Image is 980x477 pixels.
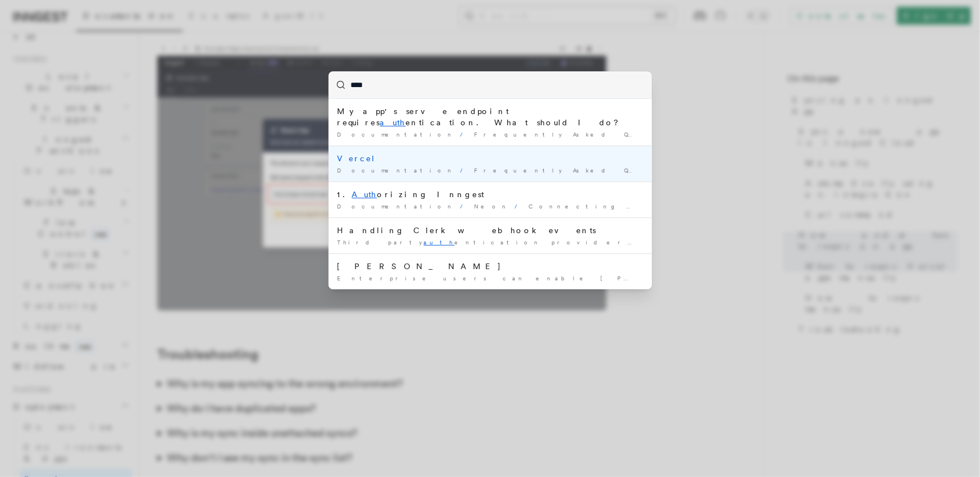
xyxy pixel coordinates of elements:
span: / [461,131,470,138]
div: Third party entication providers like Clerk are a fantastic … [338,238,643,247]
span: / [461,203,470,210]
div: 1. orizing Inngest [338,189,643,200]
span: / [461,167,470,174]
span: Documentation [338,167,456,174]
span: Connecting Neon to Inngest [529,203,757,210]
span: Neon [475,203,510,210]
span: Frequently Asked Questions (FAQs) [475,131,758,138]
div: Handling Clerk webhook events [338,225,643,236]
span: Documentation [338,131,456,138]
mark: auth [380,118,406,127]
div: Enterprise users can enable [PERSON_NAME] entication to access their account … [338,274,643,283]
mark: Auth [352,190,377,199]
span: Documentation [338,203,456,210]
div: [PERSON_NAME] [338,261,643,272]
span: Frequently Asked Questions (FAQs) [475,167,758,174]
div: Vercel [338,153,643,164]
div: My app's serve endpoint requires entication. What should I do? [338,106,643,128]
mark: auth [424,239,455,246]
span: / [515,203,525,210]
